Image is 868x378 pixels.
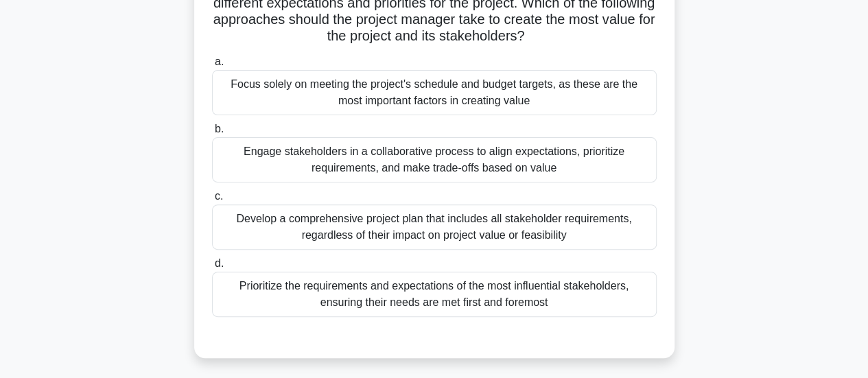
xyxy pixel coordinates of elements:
span: a. [215,56,224,67]
div: Focus solely on meeting the project's schedule and budget targets, as these are the most importan... [212,70,657,115]
span: c. [215,190,223,202]
div: Develop a comprehensive project plan that includes all stakeholder requirements, regardless of th... [212,204,657,250]
span: d. [215,257,224,269]
span: b. [215,123,224,134]
div: Prioritize the requirements and expectations of the most influential stakeholders, ensuring their... [212,272,657,317]
div: Engage stakeholders in a collaborative process to align expectations, prioritize requirements, an... [212,137,657,182]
